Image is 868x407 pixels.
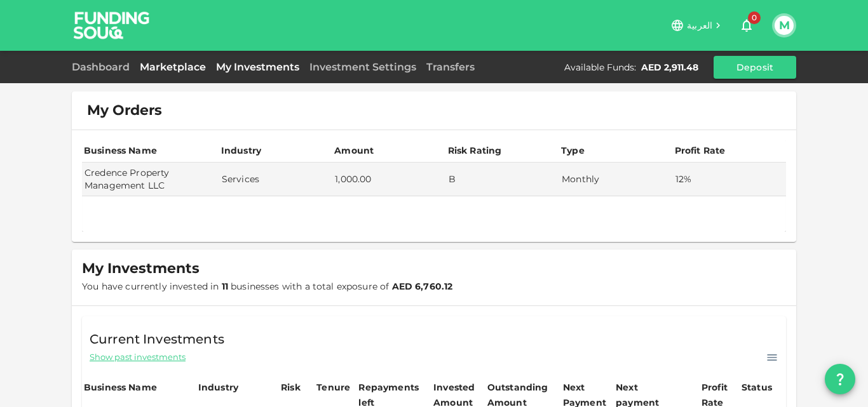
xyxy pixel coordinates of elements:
[135,61,211,73] a: Marketplace
[561,143,587,158] div: Type
[82,163,219,196] td: Credence Property Management LLC
[334,143,374,158] div: Amount
[82,260,200,277] span: My Investments
[281,380,306,395] div: Risk
[392,281,453,292] strong: AED 6,760.12
[316,380,350,395] div: Tenure
[641,61,698,74] div: AED 2,911.48
[748,11,761,24] span: 0
[222,281,228,292] strong: 11
[742,380,773,395] div: Status
[675,143,726,158] div: Profit Rate
[304,61,421,73] a: Investment Settings
[221,143,261,158] div: Industry
[775,16,794,35] button: M
[84,380,157,395] div: Business Name
[219,163,332,196] td: Services
[198,380,238,395] div: Industry
[446,163,559,196] td: B
[687,20,712,31] span: العربية
[421,61,480,73] a: Transfers
[90,351,186,363] span: Show past investments
[84,143,157,158] div: Business Name
[332,163,445,196] td: 1,000.00
[87,102,162,119] span: My Orders
[714,56,796,79] button: Deposit
[734,13,759,38] button: 0
[90,329,224,349] span: Current Investments
[825,364,855,394] button: question
[564,61,636,74] div: Available Funds :
[72,61,135,73] a: Dashboard
[448,143,502,158] div: Risk Rating
[211,61,304,73] a: My Investments
[82,281,452,292] span: You have currently invested in businesses with a total exposure of
[559,163,672,196] td: Monthly
[673,163,787,196] td: 12%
